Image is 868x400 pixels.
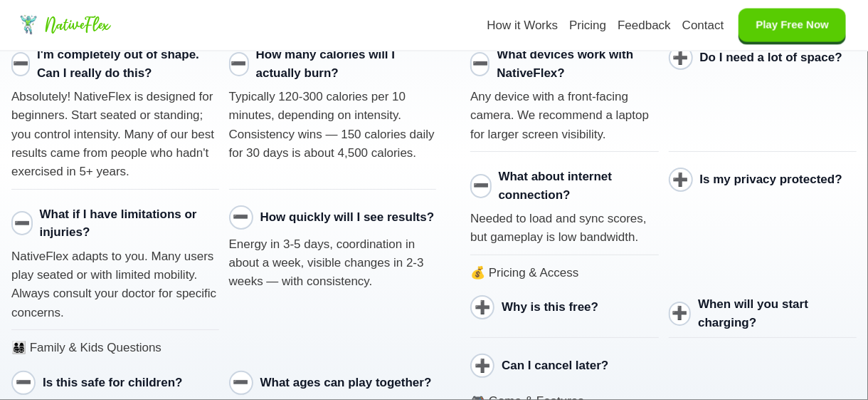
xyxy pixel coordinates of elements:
div: NativeFlex adapts to you. Many users play seated or with limited mobility. Always consult your do... [11,247,219,322]
span: ➖ [11,211,33,235]
span: What if I have limitations or injuries? [40,207,197,240]
div: Energy in 3-5 days, coordination in about a week, visible changes in 2-3 weeks — with consistency. [229,235,437,292]
span: What about internet connection? [499,170,613,202]
span: I'm completely out of shape. Can I really do this? [37,48,199,80]
span: What ages can play together? [260,376,432,389]
img: NativeFlex [18,15,38,35]
div: Typically 120-300 calories per 10 minutes, depending on intensity. Consistency wins — 150 calorie... [229,88,437,163]
div: ➕Do I need a lot of space? [669,40,857,76]
div: ➕Is my privacy protected? [669,162,857,198]
span: Is my privacy protected? [700,173,842,186]
span: ➕ [669,46,693,70]
a: Feedback [618,16,671,35]
span: Is this safe for children? [43,376,183,389]
span: When will you start charging? [698,297,808,329]
div: ➖How many calories will I actually burn? [229,40,437,88]
span: Why is this free? [502,300,598,314]
button: Play Free Now [739,9,846,42]
span: ➖ [470,52,489,76]
div: Any device with a front‑facing camera. We recommend a laptop for larger screen visibility. [470,88,658,144]
a: Pricing [569,16,606,35]
span: ➕ [470,295,494,319]
span: ➖ [229,52,249,76]
div: ➖What if I have limitations or injuries? [11,200,219,247]
span: How many calories will I actually burn? [256,48,396,80]
span: What devices work with NativeFlex? [497,48,633,80]
div: ➖What about internet connection? [470,162,658,210]
span: Can I cancel later? [502,359,608,372]
span: ➖ [229,205,253,230]
div: Absolutely! NativeFlex is designed for beginners. Start seated or standing; you control intensity... [11,88,219,182]
span: Do I need a lot of space? [700,51,842,64]
div: ➖What devices work with NativeFlex? [470,40,658,88]
span: ➖ [11,371,36,395]
span: ➖ [229,371,253,395]
div: ➕When will you start charging? [669,289,857,337]
a: Contact [682,16,724,35]
div: ➕Why is this free? [470,289,658,325]
h3: 💰 Pricing & Access [470,264,857,282]
span: ➕ [470,354,494,378]
span: ➕ [669,302,692,326]
div: ➖How quickly will I see results? [229,200,437,235]
a: How it Works [487,16,558,35]
div: ➕Can I cancel later? [470,348,658,384]
span: ➕ [669,168,693,192]
div: ➖I'm completely out of shape. Can I really do this? [11,40,219,88]
span: ➖ [11,52,30,76]
span: NativeFlex [44,16,110,34]
div: Needed to load and sync scores, but gameplay is low bandwidth. [470,210,658,247]
span: ➖ [470,174,491,198]
span: How quickly will I see results? [260,210,435,224]
h3: 👨‍👩‍👧‍👦 Family & Kids Questions [11,339,436,357]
